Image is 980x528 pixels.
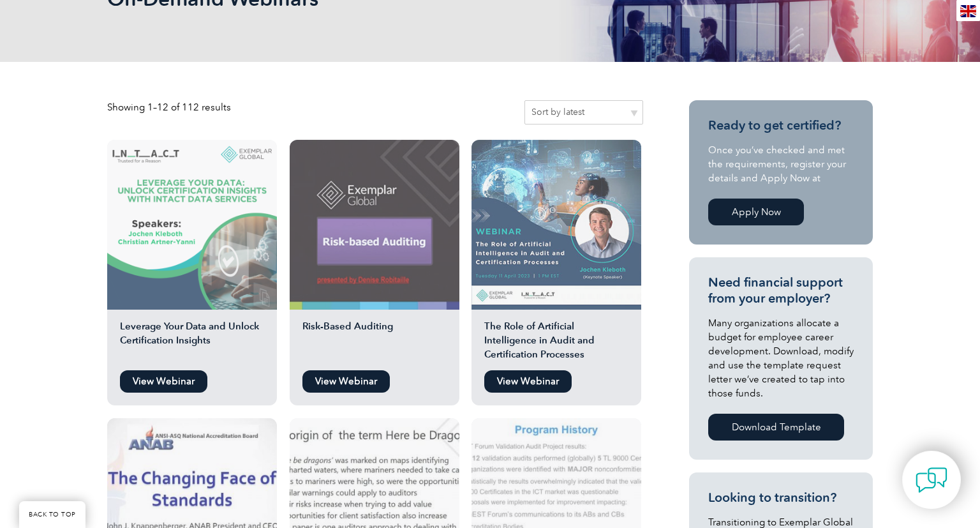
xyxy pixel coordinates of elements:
img: data and certification [107,140,277,310]
a: The Role of Artificial Intelligence in Audit and Certification Processes [471,140,641,364]
h3: Ready to get certified? [708,117,854,133]
h2: Risk-Based Auditing [290,319,459,364]
img: risk-based auditing [290,140,459,310]
a: View Webinar [120,370,207,393]
h2: Leverage Your Data and Unlock Certification Insights [107,319,277,364]
img: contact-chat.png [916,464,947,496]
a: BACK TO TOP [19,501,85,528]
h2: The Role of Artificial Intelligence in Audit and Certification Processes [471,319,641,364]
p: Many organizations allocate a budget for employee career development. Download, modify and use th... [708,316,854,400]
select: Shop order [524,100,643,124]
a: Apply Now [708,199,804,225]
img: INTACT [471,140,641,310]
a: Risk-Based Auditing [290,140,459,364]
img: en [960,5,976,17]
a: View Webinar [484,370,572,393]
h3: Need financial support from your employer? [708,275,854,306]
h3: Looking to transition? [708,490,854,506]
a: View Webinar [302,370,390,393]
p: Showing 1–12 of 112 results [107,100,231,114]
a: Download Template [708,414,844,441]
a: Leverage Your Data and Unlock Certification Insights [107,140,277,364]
p: Once you’ve checked and met the requirements, register your details and Apply Now at [708,143,854,185]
